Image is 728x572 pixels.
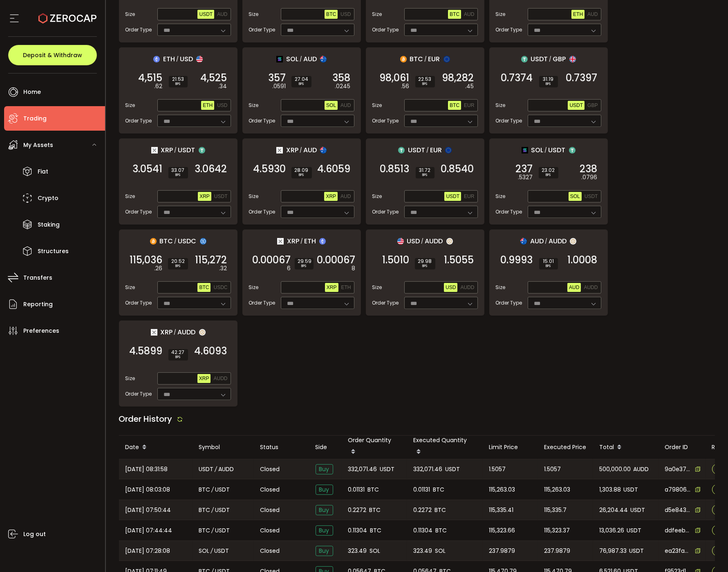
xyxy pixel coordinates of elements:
span: 115,272 [195,256,227,264]
span: Size [249,102,259,109]
span: AUDD [460,285,474,290]
span: 332,071.46 [348,465,377,474]
span: BTC [160,236,173,246]
img: eur_portfolio.svg [445,147,452,154]
span: AUD [569,285,579,290]
span: EUR [428,54,440,64]
button: USDT [213,192,229,201]
span: 1.0008 [568,256,598,264]
span: BTC [326,11,336,17]
button: ETH [571,10,585,19]
span: XRP [199,194,210,199]
span: Order Type [372,208,399,216]
div: Total [593,441,659,454]
span: 4,515 [139,74,163,82]
span: 1.5010 [383,256,410,264]
span: 238 [580,165,598,173]
span: Size [125,375,135,382]
button: USDT [568,101,585,110]
img: zuPXiwguUFiBOIQyqLOiXsnnNitlx7q4LCwEbLHADjIpTka+Lip0HH8D0VTrd02z+wEAAAAASUVORK5CYII= [199,329,206,336]
span: EUR [464,102,474,108]
span: Size [372,102,382,109]
span: Size [125,11,135,18]
span: 42.27 [172,350,185,355]
i: BPS [418,264,432,269]
em: / [426,147,429,154]
em: / [176,56,179,63]
div: Limit Price [483,443,538,452]
em: .56 [401,82,410,91]
span: USDT [445,465,460,474]
span: BTC [450,102,459,108]
span: USD [407,236,420,246]
img: aud_portfolio.svg [520,238,527,245]
button: XRP [198,192,211,201]
span: Transfers [23,272,52,284]
span: Order Type [496,299,522,307]
span: Order Type [125,299,152,307]
span: Buy [316,525,333,536]
span: SOL [326,102,336,108]
span: Preferences [23,325,59,337]
button: Deposit & Withdraw [8,45,97,65]
div: Executed Price [538,443,593,452]
button: AUD [462,10,476,19]
span: USDT [178,145,195,155]
span: Order History [119,413,172,425]
span: 237 [516,165,533,173]
em: / [549,56,552,63]
span: Trading [23,113,47,125]
span: BTC [433,485,444,494]
span: USDT [585,194,598,199]
span: Fiat [38,166,48,178]
i: BPS [172,355,185,360]
span: BTC [450,11,459,17]
img: gbp_portfolio.svg [569,56,576,62]
button: EUR [462,192,476,201]
em: / [421,238,424,245]
button: USDT [444,192,461,201]
span: 1,303.88 [600,485,621,494]
span: 0.01131 [348,485,365,494]
img: xrp_portfolio.png [151,329,157,336]
span: Order Type [125,117,152,125]
div: Order ID [659,443,706,452]
span: Size [496,284,506,291]
img: btc_portfolio.svg [400,56,407,62]
em: / [425,56,427,63]
button: SOL [569,192,582,201]
button: BTC [325,10,338,19]
button: AUD [586,10,599,19]
span: 4.5930 [253,165,286,173]
img: btc_portfolio.svg [150,238,157,245]
span: 15.01 [542,259,555,264]
button: SOL [325,101,338,110]
span: 98,282 [442,74,474,82]
span: XRP [286,145,298,155]
span: 1.5057 [489,465,506,474]
span: 0.00067 [253,256,291,264]
span: AUDD [549,236,567,246]
img: zuPXiwguUFiBOIQyqLOiXsnnNitlx7q4LCwEbLHADjIpTka+Lip0HH8D0VTrd02z+wEAAAAASUVORK5CYII= [570,238,576,245]
button: USD [339,10,352,19]
div: Side [309,443,342,452]
span: Size [125,284,135,291]
span: 23.02 [542,168,555,173]
i: BPS [171,264,185,269]
button: XRP [324,192,338,201]
span: Buy [316,485,333,495]
span: XRP [161,327,173,337]
span: 358 [333,74,351,82]
span: XRP [161,145,173,155]
button: BTC [448,10,461,19]
span: USDT [199,465,214,474]
button: USDT [583,192,600,201]
span: Size [249,193,259,200]
em: / [175,238,177,245]
span: Size [372,193,382,200]
span: USDT [549,145,566,155]
span: 0.2272 [414,505,432,515]
em: / [300,147,302,154]
span: XRP [326,194,336,199]
span: USDT [631,505,645,515]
